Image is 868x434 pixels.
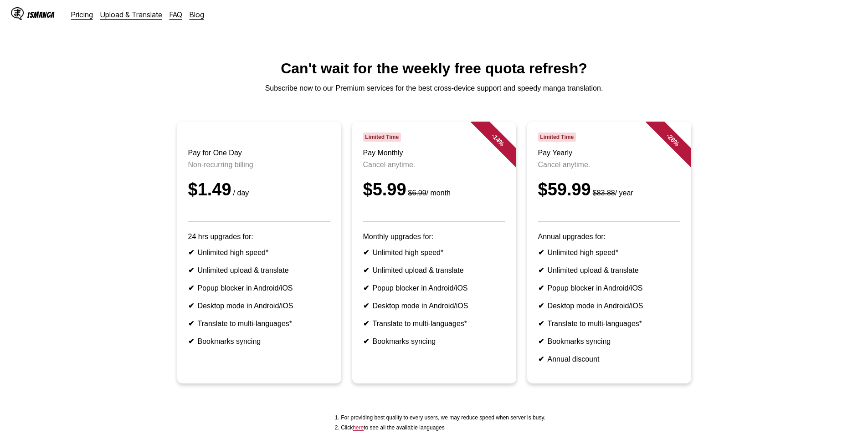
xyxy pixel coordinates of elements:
[188,249,194,256] b: ✔
[363,133,401,142] span: Limited Time
[188,284,194,292] b: ✔
[188,301,330,310] li: Desktop mode in Android/iOS
[7,60,861,77] h1: Can't wait for the weekly free quota refresh?
[591,189,633,197] small: / year
[538,355,680,363] li: Annual discount
[71,10,93,19] a: Pricing
[593,189,615,197] s: $83.88
[538,180,680,199] div: $59.99
[538,248,680,257] li: Unlimited high speed*
[188,149,330,157] h3: Pay for One Day
[231,189,249,197] small: / day
[538,302,544,310] b: ✔
[188,337,194,345] b: ✔
[353,424,364,431] a: Available languages
[408,189,426,197] s: $6.99
[188,180,330,199] div: $1.49
[188,319,330,328] li: Translate to multi-languages*
[7,84,861,92] p: Subscribe now to our Premium services for the best cross-device support and speedy manga translat...
[169,10,182,19] a: FAQ
[538,337,680,346] li: Bookmarks syncing
[188,302,194,310] b: ✔
[363,249,369,256] b: ✔
[363,161,505,169] p: Cancel anytime.
[188,284,330,292] li: Popup blocker in Android/iOS
[538,319,680,328] li: Translate to multi-languages*
[341,414,545,421] li: For providing best quality to every users, we may reduce speed when server is busy.
[363,180,505,199] div: $5.99
[645,112,700,167] div: - 28 %
[11,7,24,20] img: IsManga Logo
[538,320,544,327] b: ✔
[27,10,55,19] div: IsManga
[363,233,505,241] p: Monthly upgrades for:
[341,424,545,431] li: Click to see all the available languages
[363,337,369,345] b: ✔
[363,302,369,310] b: ✔
[188,320,194,327] b: ✔
[11,7,71,22] a: IsManga LogoIsManga
[100,10,162,19] a: Upload & Translate
[538,301,680,310] li: Desktop mode in Android/iOS
[538,266,544,274] b: ✔
[363,301,505,310] li: Desktop mode in Android/iOS
[538,266,680,275] li: Unlimited upload & translate
[190,10,204,19] a: Blog
[188,266,330,275] li: Unlimited upload & translate
[363,337,505,346] li: Bookmarks syncing
[363,149,505,157] h3: Pay Monthly
[406,189,451,197] small: / month
[188,161,330,169] p: Non-recurring billing
[363,319,505,328] li: Translate to multi-languages*
[538,337,544,345] b: ✔
[538,161,680,169] p: Cancel anytime.
[470,112,525,167] div: - 14 %
[188,248,330,257] li: Unlimited high speed*
[188,337,330,346] li: Bookmarks syncing
[538,149,680,157] h3: Pay Yearly
[363,248,505,257] li: Unlimited high speed*
[538,355,544,363] b: ✔
[363,284,369,292] b: ✔
[363,320,369,327] b: ✔
[538,133,576,142] span: Limited Time
[538,284,544,292] b: ✔
[363,266,505,275] li: Unlimited upload & translate
[363,266,369,274] b: ✔
[188,266,194,274] b: ✔
[363,284,505,292] li: Popup blocker in Android/iOS
[188,233,330,241] p: 24 hrs upgrades for:
[538,233,680,241] p: Annual upgrades for:
[538,284,680,292] li: Popup blocker in Android/iOS
[538,249,544,256] b: ✔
